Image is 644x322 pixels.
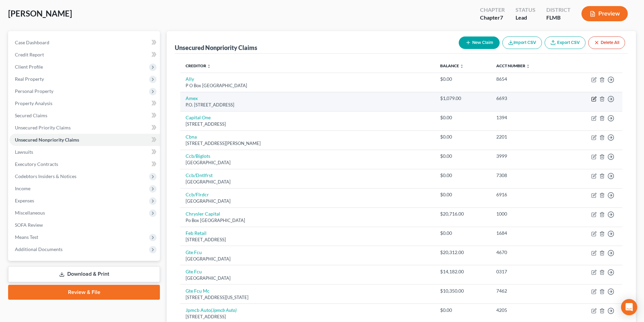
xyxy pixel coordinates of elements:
[186,211,220,217] a: Chrysler Capital
[186,269,202,274] a: Gte Fcu
[496,133,558,140] div: 2201
[8,8,72,18] span: [PERSON_NAME]
[15,52,44,57] span: Credit Report
[15,161,58,167] span: Executory Contracts
[15,198,34,203] span: Expenses
[9,36,160,49] a: Case Dashboard
[15,149,33,155] span: Lawsuits
[440,210,485,217] div: $20,716.00
[9,49,160,61] a: Credit Report
[186,256,429,262] div: [GEOGRAPHIC_DATA]
[186,249,202,255] a: Gte Fcu
[621,299,637,315] div: Open Intercom Messenger
[496,191,558,198] div: 6916
[496,76,558,82] div: 8654
[440,172,485,179] div: $0.00
[496,172,558,179] div: 7308
[440,307,485,314] div: $0.00
[15,113,47,118] span: Secured Claims
[496,63,530,68] a: Acct Number unfold_more
[440,191,485,198] div: $0.00
[15,185,30,191] span: Income
[186,314,429,320] div: [STREET_ADDRESS]
[175,44,257,52] div: Unsecured Nonpriority Claims
[9,122,160,134] a: Unsecured Priority Claims
[496,230,558,237] div: 1684
[186,237,429,243] div: [STREET_ADDRESS]
[460,64,464,68] i: unfold_more
[207,64,211,68] i: unfold_more
[480,6,505,14] div: Chapter
[9,158,160,170] a: Executory Contracts
[186,102,429,108] div: P.O. [STREET_ADDRESS]
[186,153,210,159] a: Ccb/Biglots
[186,134,197,140] a: Cbna
[186,307,237,313] a: Jpmcb Auto(Jpmcb Auto)
[9,134,160,146] a: Unsecured Nonpriority Claims
[496,153,558,159] div: 3999
[186,217,429,224] div: Po Box [GEOGRAPHIC_DATA]
[186,63,211,68] a: Creditor unfold_more
[459,36,500,49] button: New Claim
[546,6,571,14] div: District
[186,115,211,120] a: Capital One
[440,133,485,140] div: $0.00
[440,268,485,275] div: $14,182.00
[186,230,207,236] a: Feb Retail
[588,36,625,49] button: Delete All
[440,95,485,102] div: $1,079.00
[440,288,485,294] div: $10,350.00
[15,64,43,70] span: Client Profile
[211,307,237,313] i: (Jpmcb Auto)
[15,210,45,216] span: Miscellaneous
[440,76,485,82] div: $0.00
[502,36,542,49] button: Import CSV
[15,88,53,94] span: Personal Property
[8,285,160,300] a: Review & File
[186,172,213,178] a: Ccb/Dntlfrst
[15,76,44,82] span: Real Property
[9,97,160,109] a: Property Analysis
[496,288,558,294] div: 7462
[440,230,485,237] div: $0.00
[9,109,160,122] a: Secured Claims
[15,173,76,179] span: Codebtors Insiders & Notices
[186,288,210,294] a: Gte Fcu Mc
[15,137,79,143] span: Unsecured Nonpriority Claims
[8,266,160,282] a: Download & Print
[186,82,429,89] div: P O Box [GEOGRAPHIC_DATA]
[545,36,586,49] a: Export CSV
[496,249,558,256] div: 4670
[15,40,49,45] span: Case Dashboard
[9,219,160,231] a: SOFA Review
[546,14,571,22] div: FLMB
[186,192,209,197] a: Ccb/Flrdcr
[440,249,485,256] div: $20,312.00
[440,114,485,121] div: $0.00
[496,210,558,217] div: 1000
[186,95,198,101] a: Amex
[186,275,429,281] div: [GEOGRAPHIC_DATA]
[15,222,43,228] span: SOFA Review
[15,100,52,106] span: Property Analysis
[186,121,429,127] div: [STREET_ADDRESS]
[496,268,558,275] div: 0317
[440,153,485,159] div: $0.00
[516,14,535,22] div: Lead
[9,146,160,158] a: Lawsuits
[186,159,429,166] div: [GEOGRAPHIC_DATA]
[15,246,63,252] span: Additional Documents
[186,140,429,147] div: [STREET_ADDRESS][PERSON_NAME]
[526,64,530,68] i: unfold_more
[480,14,505,22] div: Chapter
[15,234,38,240] span: Means Test
[440,63,464,68] a: Balance unfold_more
[500,14,503,21] span: 7
[516,6,535,14] div: Status
[186,294,429,301] div: [STREET_ADDRESS][US_STATE]
[496,114,558,121] div: 1394
[186,198,429,204] div: [GEOGRAPHIC_DATA]
[496,307,558,314] div: 4205
[186,76,194,82] a: Ally
[15,125,71,130] span: Unsecured Priority Claims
